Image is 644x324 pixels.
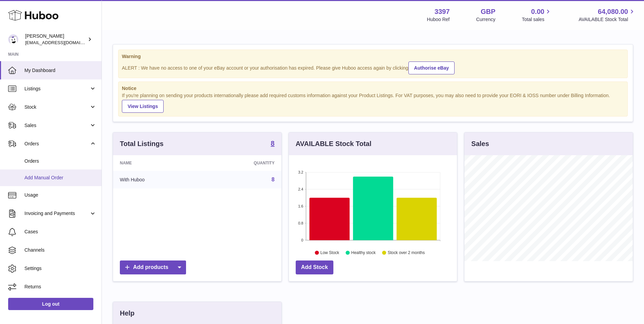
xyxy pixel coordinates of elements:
span: Usage [24,192,96,198]
span: AVAILABLE Stock Total [578,16,636,23]
text: 3.2 [298,170,303,174]
span: 0.00 [531,7,545,16]
h3: AVAILABLE Stock Total [296,139,371,148]
h3: Sales [471,139,489,148]
img: sales@canchema.com [8,34,18,44]
div: [PERSON_NAME] [25,33,86,46]
a: 64,080.00 AVAILABLE Stock Total [578,7,636,23]
span: Sales [24,122,89,129]
th: Name [113,155,202,171]
text: Low Stock [320,251,339,255]
strong: Notice [122,85,624,92]
text: Healthy stock [351,251,376,255]
span: Invoicing and Payments [24,210,89,217]
span: Returns [24,284,96,290]
strong: 8 [271,140,275,147]
text: 0 [301,238,303,242]
strong: Warning [122,53,624,60]
span: Channels [24,247,96,253]
div: Huboo Ref [427,16,450,23]
a: 0.00 Total sales [522,7,552,23]
td: With Huboo [113,171,202,188]
div: Currency [476,16,496,23]
text: 0.8 [298,221,303,225]
span: My Dashboard [24,67,96,74]
a: Authorise eBay [408,61,455,74]
a: Log out [8,298,93,310]
a: 8 [272,177,275,182]
strong: 3397 [435,7,450,16]
a: Add Stock [296,260,333,274]
span: Total sales [522,16,552,23]
h3: Total Listings [120,139,164,148]
span: Orders [24,158,96,164]
a: View Listings [122,100,164,113]
a: 8 [271,140,275,148]
text: Stock over 2 months [388,251,425,255]
span: Orders [24,141,89,147]
span: Settings [24,265,96,272]
text: 1.6 [298,204,303,208]
a: Add products [120,260,186,274]
span: Listings [24,86,89,92]
span: Stock [24,104,89,110]
span: [EMAIL_ADDRESS][DOMAIN_NAME] [25,40,100,45]
div: If you're planning on sending your products internationally please add required customs informati... [122,92,624,113]
span: 64,080.00 [598,7,628,16]
span: Add Manual Order [24,175,96,181]
h3: Help [120,309,134,318]
th: Quantity [202,155,281,171]
div: ALERT : We have no access to one of your eBay account or your authorisation has expired. Please g... [122,60,624,74]
strong: GBP [481,7,495,16]
text: 2.4 [298,187,303,191]
span: Cases [24,229,96,235]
